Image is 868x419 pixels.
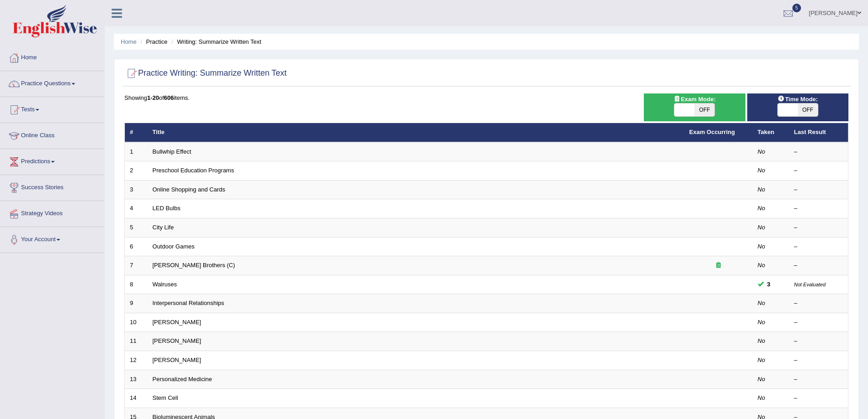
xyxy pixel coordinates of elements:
em: No [758,319,765,326]
td: 1 [125,142,148,161]
span: You can still take this question [764,279,774,289]
td: 11 [125,332,148,351]
div: Exam occurring question [689,261,748,270]
div: – [794,223,843,232]
div: – [794,299,843,308]
b: 606 [164,94,174,101]
td: 14 [125,389,148,408]
a: Walruses [153,281,177,288]
a: Your Account [0,227,104,250]
td: 9 [125,294,148,313]
a: Outdoor Games [153,243,195,250]
div: Showing of items. [124,93,848,102]
em: No [758,167,765,174]
b: 1-20 [147,94,159,101]
span: Exam Mode: [670,94,719,104]
div: – [794,148,843,156]
div: – [794,394,843,403]
div: – [794,375,843,384]
td: 7 [125,256,148,275]
div: Show exams occurring in exams [644,93,745,121]
a: Exam Occurring [689,129,735,135]
a: Personalized Medicine [153,376,212,383]
td: 4 [125,199,148,218]
a: Online Shopping and Cards [153,186,226,193]
a: Predictions [0,149,104,172]
a: Interpersonal Relationships [153,300,225,306]
th: Taken [753,123,789,142]
a: Practice Questions [0,71,104,94]
th: Last Result [789,123,848,142]
em: No [758,243,765,250]
a: Success Stories [0,175,104,198]
td: 2 [125,161,148,181]
td: 8 [125,275,148,294]
a: Bullwhip Effect [153,148,191,155]
span: OFF [694,103,714,116]
td: 6 [125,237,148,256]
div: – [794,337,843,346]
em: No [758,224,765,231]
h2: Practice Writing: Summarize Written Text [124,67,287,80]
td: 3 [125,180,148,199]
div: – [794,261,843,270]
a: Strategy Videos [0,201,104,224]
div: – [794,356,843,365]
div: – [794,204,843,213]
a: [PERSON_NAME] [153,319,201,326]
em: No [758,148,765,155]
em: No [758,337,765,344]
span: 5 [792,4,801,12]
a: Home [121,38,137,45]
div: – [794,318,843,327]
div: – [794,186,843,194]
td: 13 [125,370,148,389]
a: Stem Cell [153,394,178,401]
small: Not Evaluated [794,282,826,287]
span: Time Mode: [774,94,822,104]
a: Online Class [0,123,104,146]
li: Practice [138,37,167,46]
a: [PERSON_NAME] Brothers (C) [153,262,235,269]
div: – [794,243,843,251]
th: Title [148,123,684,142]
span: OFF [798,103,818,116]
em: No [758,376,765,383]
em: No [758,357,765,363]
th: # [125,123,148,142]
em: No [758,300,765,306]
a: [PERSON_NAME] [153,337,201,344]
em: No [758,186,765,193]
li: Writing: Summarize Written Text [169,37,261,46]
a: City Life [153,224,174,231]
a: Home [0,45,104,68]
em: No [758,205,765,212]
a: [PERSON_NAME] [153,357,201,363]
td: 10 [125,313,148,332]
em: No [758,262,765,269]
td: 5 [125,218,148,238]
a: Preschool Education Programs [153,167,234,174]
em: No [758,394,765,401]
a: LED Bulbs [153,205,180,212]
a: Tests [0,97,104,120]
td: 12 [125,351,148,370]
div: – [794,166,843,175]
